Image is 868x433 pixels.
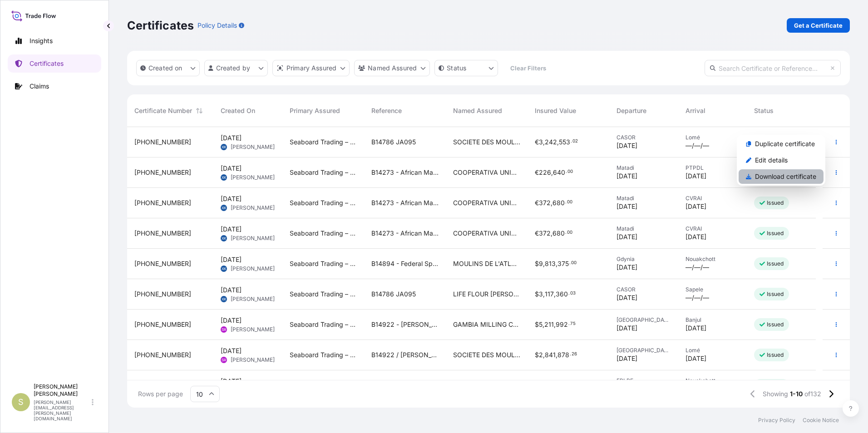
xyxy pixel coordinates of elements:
a: Edit details [739,153,824,167]
p: Duplicate certificate [755,139,815,148]
a: Download certificate [739,169,824,184]
div: Actions [737,135,825,186]
p: Policy Details [197,21,237,30]
a: Duplicate certificate [739,137,824,151]
p: Edit details [755,156,788,165]
p: Download certificate [755,172,816,181]
p: Certificates [127,18,194,33]
p: Get a Certificate [794,21,843,30]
